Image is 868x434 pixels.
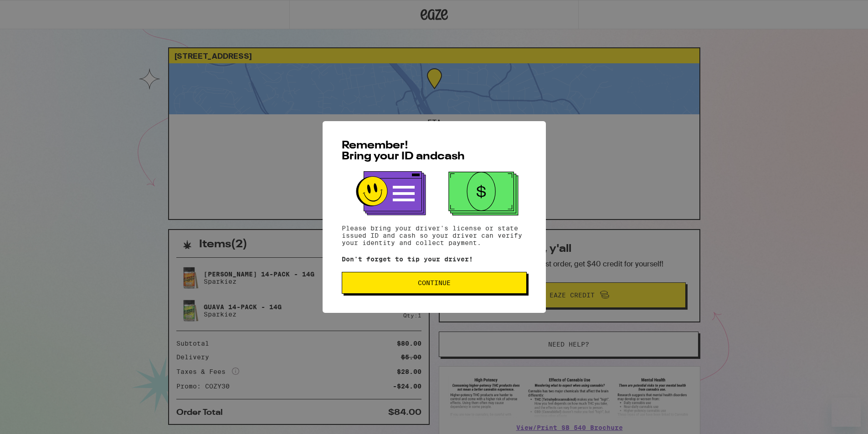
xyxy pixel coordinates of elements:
p: Please bring your driver's license or state issued ID and cash so your driver can verify your ide... [342,225,527,246]
span: Continue [418,280,451,286]
button: Continue [342,272,527,294]
span: Remember! Bring your ID and cash [342,140,465,162]
p: Don't forget to tip your driver! [342,255,527,263]
iframe: Button to launch messaging window [832,398,861,427]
